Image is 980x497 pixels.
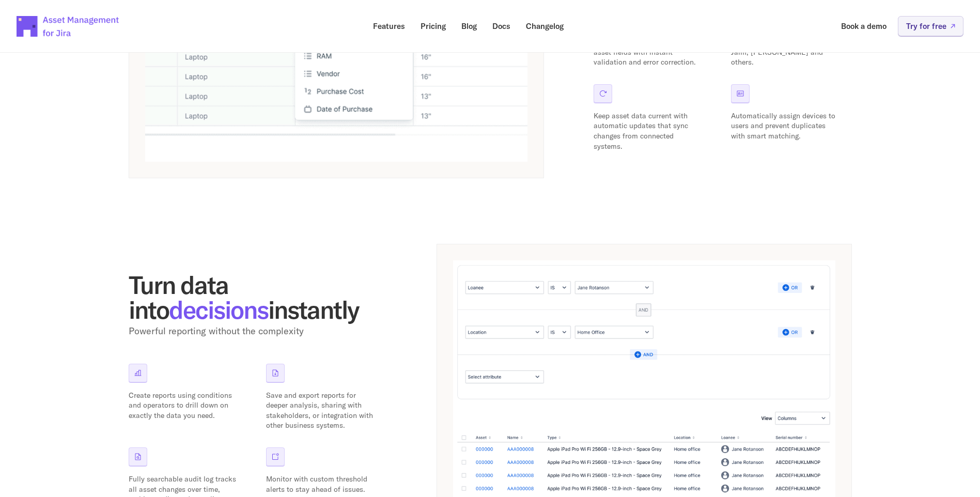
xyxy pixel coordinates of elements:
[519,16,571,36] a: Changelog
[485,16,518,36] a: Docs
[373,22,405,30] p: Features
[841,22,886,30] p: Book a demo
[266,474,375,494] p: Monitor with custom threshold alerts to stay ahead of issues.
[906,22,946,30] p: Try for free
[526,22,564,30] p: Changelog
[413,16,453,36] a: Pricing
[421,22,446,30] p: Pricing
[461,22,477,30] p: Blog
[898,16,963,36] a: Try for free
[266,391,375,431] p: Save and export reports for deeper analysis, sharing with stakeholders, or integration with other...
[454,16,484,36] a: Blog
[834,16,894,36] a: Book a demo
[366,16,412,36] a: Features
[731,111,839,142] p: Automatically assign devices to users and prevent duplicates with smart matching.
[169,294,268,325] span: decisions
[594,111,702,151] p: Keep asset data current with automatic updates that sync changes from connected systems.
[492,22,510,30] p: Docs
[129,391,237,421] p: Create reports using conditions and operators to drill down on exactly the data you need.
[129,272,387,322] h2: Turn data into instantly
[129,324,387,339] p: Powerful reporting without the complexity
